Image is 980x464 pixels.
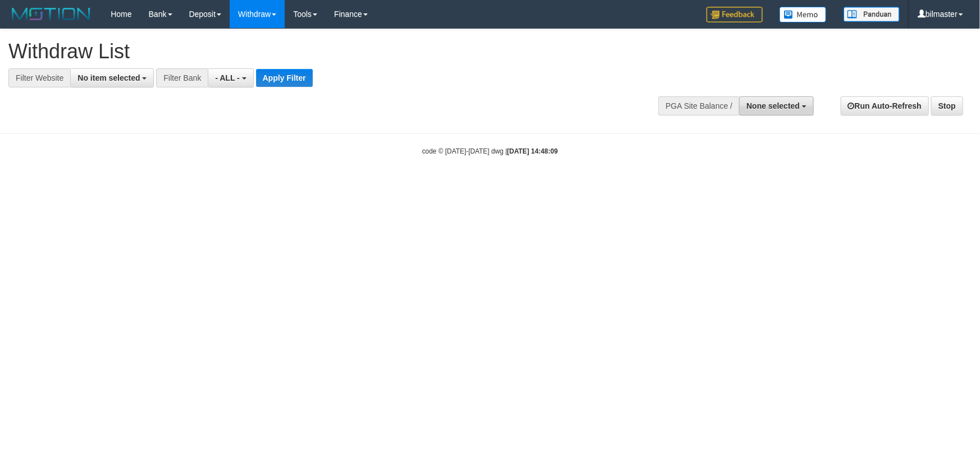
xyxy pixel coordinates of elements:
button: No item selected [70,68,154,87]
span: - ALL - [215,73,240,82]
a: Stop [931,96,963,115]
img: Feedback.jpg [706,7,763,22]
div: PGA Site Balance / [658,96,739,115]
small: code © [DATE]-[DATE] dwg | [422,147,558,155]
span: No item selected [78,73,140,82]
img: panduan.png [844,7,900,22]
div: Filter Bank [156,68,208,87]
strong: [DATE] 14:48:09 [507,147,558,155]
a: Run Auto-Refresh [841,96,929,115]
button: None selected [739,96,814,115]
img: Button%20Memo.svg [780,7,827,22]
img: MOTION_logo.png [8,6,94,22]
h1: Withdraw List [8,40,642,63]
span: None selected [746,101,800,110]
div: Filter Website [8,68,70,87]
button: - ALL - [208,68,253,87]
button: Apply Filter [256,69,313,87]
